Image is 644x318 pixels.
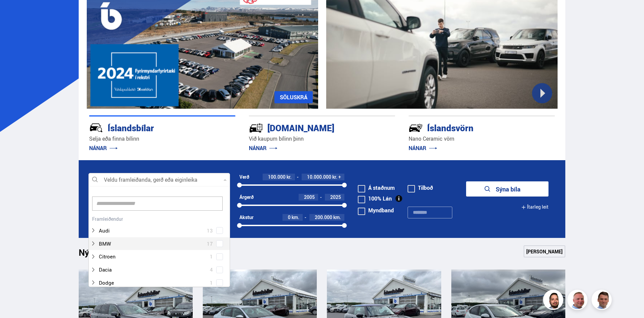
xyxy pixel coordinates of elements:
span: km. [333,215,341,220]
span: km. [292,215,299,220]
button: Sýna bíla [466,181,548,197]
img: nhp88E3Fdnt1Opn2.png [544,291,564,311]
div: Akstur [239,215,254,220]
span: kr. [332,174,337,180]
span: 0 [288,214,291,220]
label: Á staðnum [358,185,395,190]
span: + [338,174,341,180]
p: Nano Ceramic vörn [409,135,555,143]
label: Tilboð [408,185,433,190]
a: NÁNAR [409,144,437,152]
div: Verð [239,174,249,180]
label: 100% Lán [358,196,392,201]
div: Íslandsbílar [89,121,212,133]
span: 1 [210,278,213,288]
a: SÖLUSKRÁ [274,91,313,103]
div: Árgerð [239,195,254,200]
a: NÁNAR [249,144,277,152]
div: [DOMAIN_NAME] [249,121,371,133]
p: Selja eða finna bílinn [89,135,235,143]
p: Við kaupum bílinn þinn [249,135,395,143]
button: Open LiveChat chat widget [5,3,26,23]
div: Íslandsvörn [409,121,531,133]
img: FbJEzSuNWCJXmdc-.webp [593,291,613,311]
span: 1 [210,252,213,261]
span: 13 [207,226,213,236]
a: NÁNAR [89,144,118,152]
span: 2025 [330,194,341,200]
img: JRvxyua_JYH6wB4c.svg [89,121,103,135]
span: 17 [207,239,213,249]
img: -Svtn6bYgwAsiwNX.svg [409,121,423,135]
span: 2005 [304,194,315,200]
span: 10.000.000 [307,174,331,180]
a: [PERSON_NAME] [524,245,565,257]
span: 100.000 [268,174,286,180]
span: 200.000 [315,214,332,220]
label: Myndband [358,208,394,213]
span: kr. [287,174,292,180]
img: siFngHWaQ9KaOqBr.png [568,291,589,311]
button: Ítarleg leit [521,200,548,215]
img: tr5P-W3DuiFaO7aO.svg [249,121,263,135]
span: 4 [210,265,213,275]
h1: Nýtt á skrá [79,247,132,261]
